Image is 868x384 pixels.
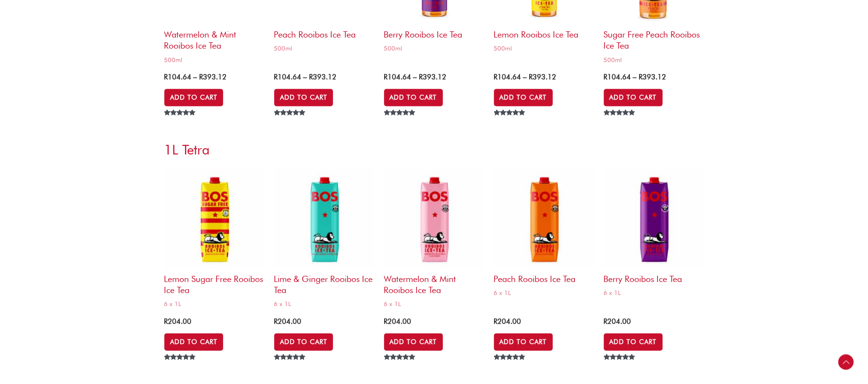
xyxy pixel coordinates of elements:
a: Add to cart: “Berry Rooibos Ice Tea” [604,333,663,351]
span: – [523,73,527,81]
span: 6 x 1L [274,300,374,308]
h2: Lime & Ginger Rooibos Ice Tea [274,269,374,296]
span: 500ml [274,44,374,52]
h2: Sugar Free Peach Rooibos Ice Tea [604,24,704,51]
bdi: 104.64 [494,73,521,81]
span: – [414,73,417,81]
span: Rated out of 5 [384,354,417,382]
h2: Peach Rooibos Ice Tea [274,24,374,40]
h2: Watermelon & Mint Rooibos Ice Tea [384,269,484,296]
bdi: 104.64 [384,73,412,81]
a: Peach Rooibos Ice Tea6 x 1L [494,168,594,300]
span: Rated out of 5 [274,354,307,382]
a: Select options for “Sugar Free Peach Rooibos Ice Tea” [604,89,663,106]
span: R [309,73,313,81]
a: Lemon Sugar Free Rooibos Ice Tea6 x 1L [164,168,265,311]
h2: Berry Rooibos Ice Tea [384,24,484,40]
span: – [304,73,307,81]
span: 6 x 1L [604,289,704,297]
a: Add to cart: “Watermelon & Mint Rooibos Ice Tea” [384,333,443,351]
h3: 1L Tetra [164,141,704,158]
span: Rated out of 5 [604,110,637,138]
span: Rated out of 5 [274,110,307,138]
img: Watermelon & Mint Rooibos Ice Tea [384,168,484,269]
a: Add to cart: “Lime & Ginger Rooibos Ice Tea” [274,333,333,351]
a: Select options for “Peach Rooibos Ice Tea” [274,89,333,106]
bdi: 104.64 [604,73,631,81]
a: Select options for “Berry Rooibos Ice Tea” [384,89,443,106]
span: 500ml [604,56,704,64]
span: 500ml [164,56,265,64]
a: Select options for “Lemon Rooibos Ice Tea” [494,89,553,106]
img: Berry Rooibos Ice Tea [604,168,704,269]
bdi: 393.12 [200,73,227,81]
a: Lime & Ginger Rooibos Ice Tea6 x 1L [274,168,374,311]
span: 500ml [384,44,484,52]
span: 6 x 1L [164,300,265,308]
span: R [494,73,498,81]
a: Add to cart: “Lemon Sugar Free Rooibos Ice Tea” [164,333,223,351]
a: Select options for “Watermelon & Mint Rooibos Ice Tea” [164,89,223,106]
bdi: 204.00 [494,317,521,326]
span: R [274,317,278,326]
bdi: 204.00 [384,317,412,326]
a: Berry Rooibos Ice Tea6 x 1L [604,168,704,300]
h2: Lemon Rooibos Ice Tea [494,24,594,40]
img: Lemon Sugar Free Rooibos Ice Tea [164,168,265,269]
h2: Berry Rooibos Ice Tea [604,269,704,284]
span: Rated out of 5 [384,110,417,138]
bdi: 104.64 [274,73,302,81]
span: Rated out of 5 [164,110,198,138]
span: R [384,317,388,326]
span: R [200,73,203,81]
h2: Watermelon & Mint Rooibos Ice Tea [164,24,265,51]
h2: Lemon Sugar Free Rooibos Ice Tea [164,269,265,296]
bdi: 204.00 [164,317,192,326]
span: R [164,317,168,326]
span: R [274,73,278,81]
span: R [529,73,533,81]
span: R [639,73,643,81]
bdi: 104.64 [164,73,192,81]
span: R [604,73,608,81]
bdi: 204.00 [274,317,302,326]
span: 6 x 1L [384,300,484,308]
span: 6 x 1L [494,289,594,297]
span: R [384,73,388,81]
span: – [633,73,637,81]
span: Rated out of 5 [164,354,198,382]
h2: Peach Rooibos Ice Tea [494,269,594,284]
img: Lime & Ginger Rooibos Ice Tea [274,168,374,269]
span: Rated out of 5 [494,354,527,382]
bdi: 393.12 [529,73,557,81]
span: Rated out of 5 [494,110,527,138]
span: Rated out of 5 [604,354,637,382]
bdi: 204.00 [604,317,631,326]
span: R [419,73,423,81]
a: Add to cart: “Peach Rooibos Ice Tea” [494,333,553,351]
img: Peach Rooibos Ice Tea [494,168,594,269]
span: 500ml [494,44,594,52]
bdi: 393.12 [639,73,667,81]
a: Watermelon & Mint Rooibos Ice Tea6 x 1L [384,168,484,311]
bdi: 393.12 [419,73,447,81]
span: R [494,317,498,326]
bdi: 393.12 [309,73,337,81]
span: R [164,73,168,81]
span: – [194,73,198,81]
span: R [604,317,608,326]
